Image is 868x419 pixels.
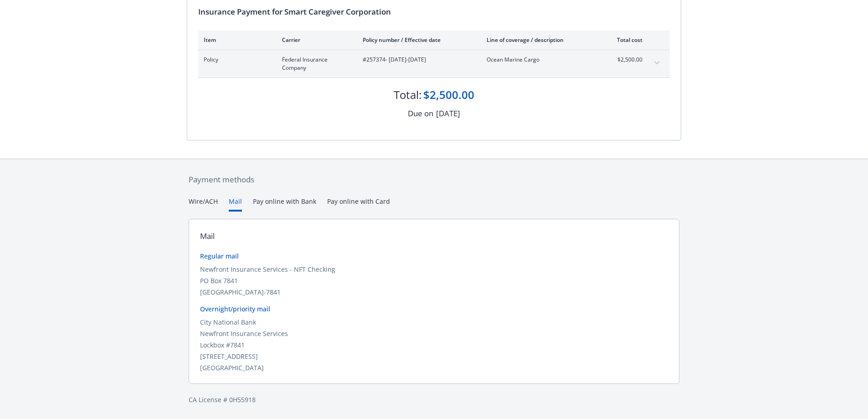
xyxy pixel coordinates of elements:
div: Payment methods [189,174,679,186]
div: Insurance Payment for Smart Caregiver Corporation [198,6,670,18]
span: Federal Insurance Company [282,56,348,72]
div: [DATE] [436,108,460,119]
span: Ocean Marine Cargo [487,56,594,64]
div: Total: [394,87,421,103]
div: Line of coverage / description [487,36,594,44]
div: [GEOGRAPHIC_DATA] [200,363,668,372]
div: [STREET_ADDRESS] [200,352,668,361]
button: Mail [229,197,242,212]
div: Carrier [282,36,348,44]
div: Policy number / Effective date [363,36,472,44]
div: Overnight/priority mail [200,304,668,314]
button: Pay online with Bank [253,197,316,212]
button: Pay online with Card [327,197,390,212]
div: $2,500.00 [423,87,474,103]
div: Regular mail [200,251,668,261]
div: Total cost [608,36,642,44]
span: $2,500.00 [608,56,642,64]
button: Wire/ACH [189,197,218,212]
div: Mail [200,230,215,242]
div: PolicyFederal Insurance Company#257374- [DATE]-[DATE]Ocean Marine Cargo$2,500.00expand content [198,50,670,78]
div: [GEOGRAPHIC_DATA]-7841 [200,287,668,297]
div: Due on [408,108,433,119]
div: CA License # 0H55918 [189,395,679,404]
div: Item [204,36,267,44]
span: Policy [204,56,267,64]
div: Newfront Insurance Services [200,329,668,338]
button: expand content [650,56,664,70]
span: #257374 - [DATE]-[DATE] [363,56,472,64]
div: PO Box 7841 [200,276,668,285]
div: Newfront Insurance Services - NFT Checking [200,264,668,274]
div: Lockbox #7841 [200,340,668,350]
div: City National Bank [200,317,668,327]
